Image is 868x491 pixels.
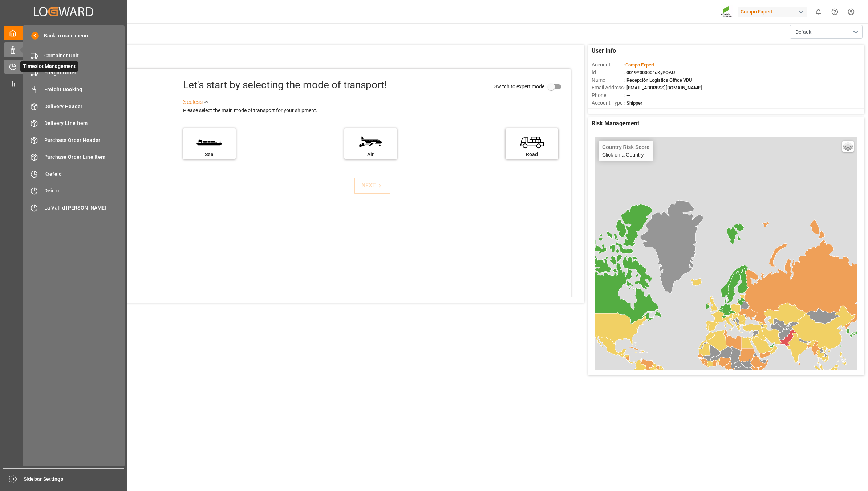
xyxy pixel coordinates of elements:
button: open menu [790,25,863,39]
span: Name [592,76,624,84]
span: Purchase Order Line Item [44,153,122,161]
div: Road [509,151,555,158]
div: See less [183,98,203,106]
span: Compo Expert [625,62,654,68]
div: Let's start by selecting the mode of transport! [183,77,387,93]
span: User Info [592,46,616,55]
button: Help Center [827,4,843,20]
div: Please select the main mode of transport for your shipment. [183,106,565,115]
a: Freight Booking [25,82,122,97]
span: : — [624,93,630,98]
span: Sidebar Settings [24,475,124,483]
span: Purchase Order Header [44,137,122,144]
a: My Cockpit [4,26,123,40]
span: Krefeld [44,170,122,178]
div: Sea [187,151,232,158]
span: Account [592,61,624,69]
span: : [EMAIL_ADDRESS][DOMAIN_NAME] [624,85,702,90]
a: Layers [842,141,854,152]
a: Deinze [25,184,122,198]
span: Email Address [592,84,624,92]
a: Delivery Header [25,99,122,113]
div: Click on a Country [602,144,649,158]
a: Purchase Order Header [25,133,122,147]
div: NEXT [361,181,384,190]
span: : Shipper [624,100,642,106]
a: Container Unit [25,49,122,63]
div: Air [348,151,393,158]
span: : Recepción Logistics Office VDU [624,77,692,83]
span: Back to main menu [39,32,88,40]
span: Delivery Header [44,103,122,110]
span: Deinze [44,187,122,195]
span: Id [592,69,624,76]
button: show 0 new notifications [810,4,827,20]
a: Delivery Line Item [25,116,122,130]
span: Delivery Line Item [44,119,122,127]
h4: Country Risk Score [602,144,649,150]
span: Default [795,28,812,36]
span: Timeslot Management [20,61,78,72]
div: Compo Expert [738,7,807,17]
a: My Reports [4,76,123,90]
a: Purchase Order Line Item [25,150,122,164]
img: Screenshot%202023-09-29%20at%2010.02.21.png_1712312052.png [721,5,733,18]
span: : 0019Y000004dKyPQAU [624,70,675,75]
button: NEXT [354,178,390,194]
span: Freight Order [44,69,122,77]
span: Container Unit [44,52,122,60]
span: : [624,62,654,68]
span: La Vall d [PERSON_NAME] [44,204,122,212]
button: Compo Expert [738,5,810,19]
a: Freight Order [25,65,122,80]
a: La Vall d [PERSON_NAME] [25,200,122,215]
a: Timeslot ManagementTimeslot Management [4,60,123,74]
span: Phone [592,92,624,99]
span: Account Type [592,99,624,107]
span: Freight Booking [44,86,122,93]
span: Switch to expert mode [494,84,544,89]
a: Krefeld [25,167,122,181]
span: Risk Management [592,119,639,128]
